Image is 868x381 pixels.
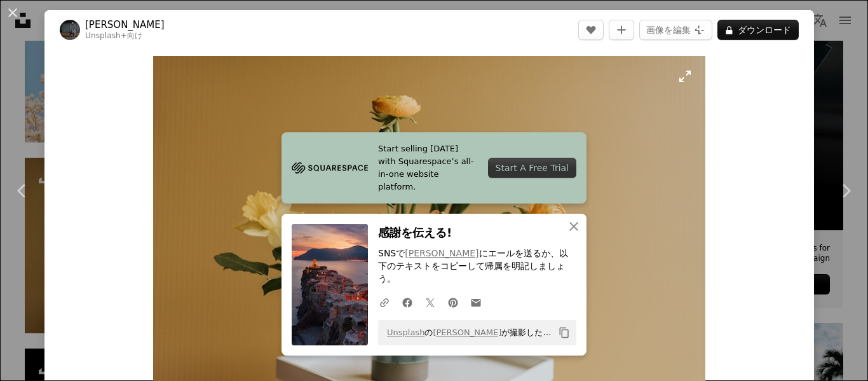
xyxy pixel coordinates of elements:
p: SNSで にエールを送るか、以下のテキストをコピーして帰属を明記しましょう。 [378,247,576,286]
span: の が撮影した写真 [381,322,553,343]
a: Twitterでシェアする [419,289,442,315]
button: クリップボードにコピーする [553,322,575,343]
img: Anita Austvikaのプロフィールを見る [60,20,80,40]
span: Start selling [DATE] with Squarespace’s all-in-one website platform. [378,142,478,193]
a: [PERSON_NAME] [85,18,165,31]
img: file-1705255347840-230a6ab5bca9image [292,158,368,177]
a: [PERSON_NAME] [405,248,478,258]
a: Eメールでシェアする [465,289,487,315]
button: ダウンロード [717,20,799,40]
button: コレクションに追加する [609,20,634,40]
a: Pinterestでシェアする [442,289,465,315]
a: Facebookでシェアする [396,289,419,315]
a: Unsplash [387,328,424,337]
a: Unsplash+ [85,31,127,40]
h3: 感謝を伝える! [378,224,576,242]
a: 次へ [824,130,868,252]
div: 向け [85,31,165,41]
a: [PERSON_NAME] [433,328,501,337]
button: 画像を編集 [639,20,712,40]
a: Start selling [DATE] with Squarespace’s all-in-one website platform.Start A Free Trial [281,132,587,204]
button: いいね！ [578,20,604,40]
div: Start A Free Trial [488,158,576,178]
